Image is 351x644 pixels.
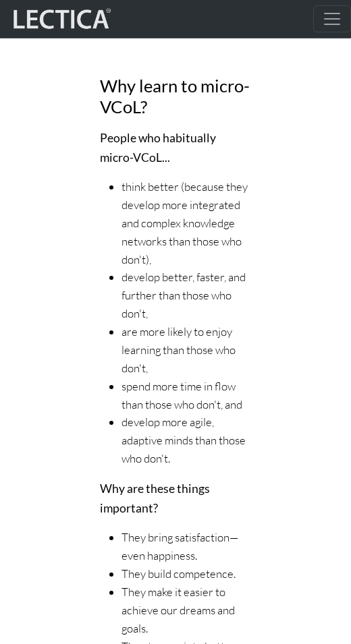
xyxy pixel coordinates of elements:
strong: People who habitually micro-VCoL... [100,131,216,165]
strong: Why are these things important? [100,481,210,515]
li: are more likely to enjoy learning than those who don't, [122,323,251,378]
li: develop more agile, adaptive minds than those who don't. [122,413,251,468]
h3: Why learn to micro-VCoL? [100,76,251,117]
button: Toggle navigation [313,5,351,32]
img: lecticalive [10,6,111,32]
li: develop better, faster, and further than those who don't, [122,268,251,323]
li: They make it easier to achieve our dreams and goals. [122,583,251,638]
li: They bring satisfaction—even happiness. [122,529,251,565]
li: spend more time in flow than those who don't, and [122,378,251,414]
li: They build competence. [122,565,251,583]
li: think better (because they develop more integrated and complex knowledge networks than those who ... [122,178,251,268]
